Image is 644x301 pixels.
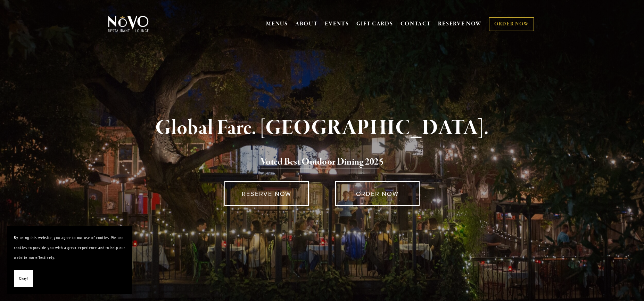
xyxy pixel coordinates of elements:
h2: 5 [119,155,525,169]
a: CONTACT [401,17,431,31]
img: Novo Restaurant &amp; Lounge [107,15,150,33]
a: ABOUT [295,21,318,27]
a: RESERVE NOW [438,17,482,31]
a: RESERVE NOW [224,181,309,206]
a: MENUS [266,21,288,27]
a: GIFT CARDS [356,17,393,31]
a: EVENTS [325,21,349,27]
a: Voted Best Outdoor Dining 202 [261,156,379,169]
button: Okay! [14,270,33,287]
a: ORDER NOW [335,181,420,206]
a: ORDER NOW [489,17,534,31]
section: Cookie banner [7,226,132,294]
span: Okay! [19,274,28,284]
strong: Global Fare. [GEOGRAPHIC_DATA]. [155,115,488,141]
p: By using this website, you agree to our use of cookies. We use cookies to provide you with a grea... [14,233,125,263]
